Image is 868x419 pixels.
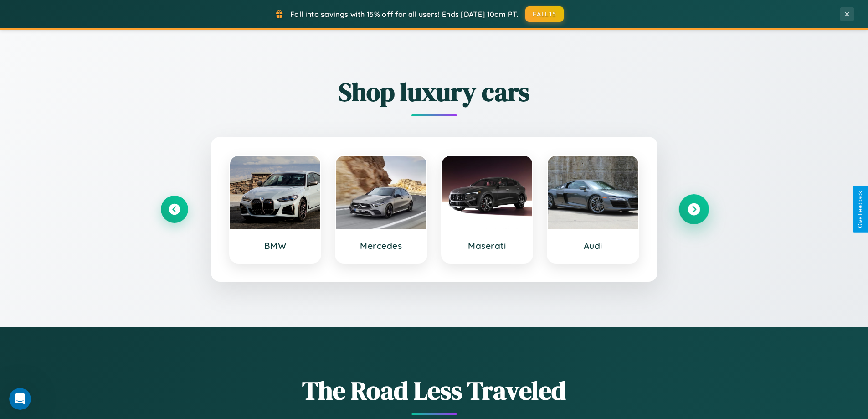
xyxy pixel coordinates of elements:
[857,191,863,228] div: Give Feedback
[161,74,708,109] h2: Shop luxury cars
[239,240,312,251] h3: BMW
[345,240,417,251] h3: Mercedes
[161,373,708,408] h1: The Road Less Traveled
[9,388,31,410] iframe: Intercom live chat
[451,240,524,251] h3: Maserati
[525,6,564,22] button: FALL15
[557,240,629,251] h3: Audi
[290,10,519,19] span: Fall into savings with 15% off for all users! Ends [DATE] 10am PT.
